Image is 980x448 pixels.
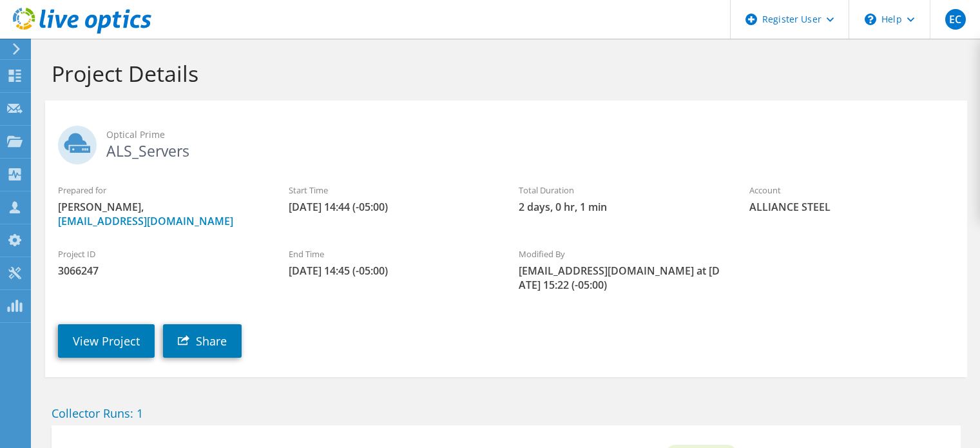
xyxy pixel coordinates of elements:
[58,264,263,278] span: 3066247
[58,126,954,158] h2: ALS_Servers
[52,60,954,87] h1: Project Details
[289,264,494,278] span: [DATE] 14:45 (-05:00)
[58,324,155,358] a: View Project
[289,248,494,260] label: End Time
[289,200,494,214] span: [DATE] 14:44 (-05:00)
[519,200,724,214] span: 2 days, 0 hr, 1 min
[519,248,724,260] label: Modified By
[519,264,724,292] span: [EMAIL_ADDRESS][DOMAIN_NAME] at [DATE] 15:22 (-05:00)
[289,184,494,197] label: Start Time
[58,248,263,260] label: Project ID
[58,184,263,197] label: Prepared for
[749,200,954,214] span: ALLIANCE STEEL
[58,214,233,228] a: [EMAIL_ADDRESS][DOMAIN_NAME]
[163,324,242,358] a: Share
[749,184,954,197] label: Account
[945,9,966,30] span: EC
[52,406,961,420] h2: Collector Runs: 1
[865,14,876,25] svg: \n
[519,184,724,197] label: Total Duration
[106,128,954,142] span: Optical Prime
[58,200,263,228] span: [PERSON_NAME],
